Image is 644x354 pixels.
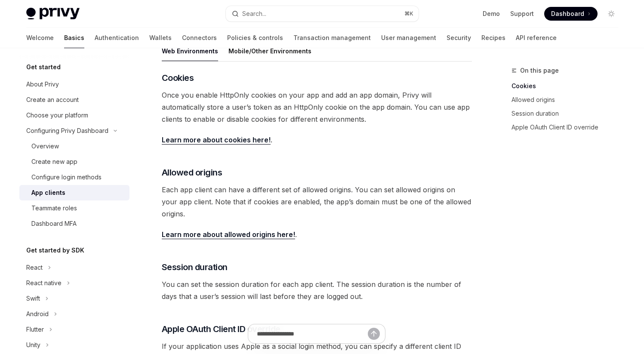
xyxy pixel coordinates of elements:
[19,92,129,108] a: Create an account
[26,278,62,288] div: React native
[31,172,102,182] div: Configure login methods
[182,28,217,48] a: Connectors
[26,79,59,89] div: About Privy
[26,293,40,304] div: Swift
[242,9,266,19] div: Search...
[162,184,472,220] span: Each app client can have a different set of allowed origins. You can set allowed origins on your ...
[228,41,311,61] button: Mobile/Other Environments
[149,28,172,48] a: Wallets
[19,169,129,185] a: Configure login methods
[26,340,40,350] div: Unity
[19,200,129,216] a: Teammate roles
[26,110,88,120] div: Choose your platform
[162,261,228,273] span: Session duration
[31,157,77,167] div: Create new app
[162,228,472,240] span: .
[162,278,472,302] span: You can set the session duration for each app client. The session duration is the number of days ...
[31,188,65,198] div: App clients
[26,324,44,335] div: Flutter
[512,120,625,134] a: Apple OAuth Client ID override
[510,9,534,18] a: Support
[512,93,625,107] a: Allowed origins
[26,95,79,105] div: Create an account
[551,9,584,18] span: Dashboard
[520,65,559,76] span: On this page
[447,28,471,48] a: Security
[19,139,129,154] a: Overview
[544,7,598,21] a: Dashboard
[19,108,129,123] a: Choose your platform
[31,203,77,213] div: Teammate roles
[226,6,419,22] button: Search...⌘K
[516,28,557,48] a: API reference
[162,166,222,179] span: Allowed origins
[604,7,618,21] button: Toggle dark mode
[162,72,194,84] span: Cookies
[19,185,129,200] a: App clients
[162,134,472,146] span: .
[19,216,129,231] a: Dashboard MFA
[512,107,625,120] a: Session duration
[26,28,54,48] a: Welcome
[19,154,129,169] a: Create new app
[26,126,108,136] div: Configuring Privy Dashboard
[26,245,84,255] h5: Get started by SDK
[26,309,49,319] div: Android
[162,135,271,145] a: Learn more about cookies here!
[31,219,77,229] div: Dashboard MFA
[368,328,380,340] button: Send message
[64,28,84,48] a: Basics
[31,141,59,151] div: Overview
[162,230,295,239] a: Learn more about allowed origins here!
[26,8,80,20] img: light logo
[19,77,129,92] a: About Privy
[26,262,43,273] div: React
[95,28,139,48] a: Authentication
[381,28,436,48] a: User management
[162,89,472,125] span: Once you enable HttpOnly cookies on your app and add an app domain, Privy will automatically stor...
[512,79,625,93] a: Cookies
[404,10,413,17] span: ⌘ K
[293,28,371,48] a: Transaction management
[227,28,283,48] a: Policies & controls
[162,41,218,61] button: Web Environments
[26,62,61,72] h5: Get started
[483,9,500,18] a: Demo
[481,28,505,48] a: Recipes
